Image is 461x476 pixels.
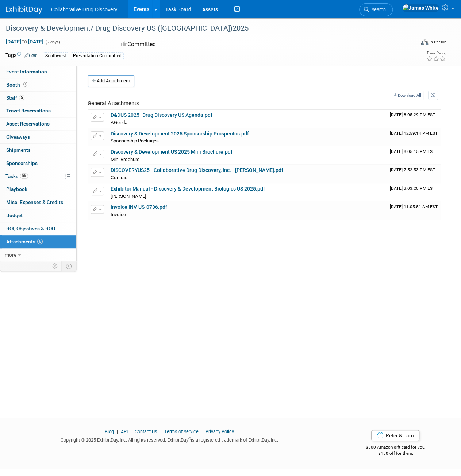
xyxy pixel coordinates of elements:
td: Upload Timestamp [387,183,441,201]
a: Download All [392,91,423,100]
span: Asset Reservations [6,121,50,127]
span: Travel Reservations [6,108,51,114]
td: Personalize Event Tab Strip [49,261,62,271]
div: Event Format [382,38,446,49]
td: Upload Timestamp [387,201,441,220]
a: Exhibitor Manual - Discovery & Development Biologics US 2025.pdf [111,186,265,192]
a: Booth [0,78,76,91]
a: Giveaways [0,131,76,143]
span: Playbook [6,186,27,192]
span: Budget [6,212,23,218]
span: Tasks [5,173,28,179]
div: Discovery & Development/ Drug Discovery US ([GEOGRAPHIC_DATA])2025 [3,22,409,35]
a: more [0,249,76,261]
a: Discovery & Development US 2025 Mini Brochure.pdf [111,149,233,155]
span: Sponsership Packages [111,138,159,143]
span: Attachments [6,239,43,245]
a: ROI, Objectives & ROO [0,222,76,235]
div: Southwest [43,52,68,60]
td: Toggle Event Tabs [62,261,77,271]
span: more [5,252,16,258]
a: Asset Reservations [0,118,76,130]
div: Copyright © 2025 ExhibitDay, Inc. All rights reserved. ExhibitDay is a registered trademark of Ex... [5,435,334,444]
a: Staff5 [0,92,76,104]
span: Shipments [6,147,31,153]
span: Upload Timestamp [390,204,438,209]
a: D&DUS 2025- Drug Discovery US Agenda.pdf [111,112,212,118]
span: AGenda [111,120,127,125]
img: James White [402,4,439,12]
a: Playbook [0,183,76,196]
a: Misc. Expenses & Credits [0,196,76,209]
span: Upload Timestamp [390,149,435,154]
span: Upload Timestamp [390,186,435,191]
td: Upload Timestamp [387,110,441,128]
a: Privacy Policy [205,429,234,434]
a: Sponsorships [0,157,76,170]
span: [PERSON_NAME] [111,193,146,199]
button: Add Attachment [88,75,134,87]
span: Search [369,7,386,12]
div: $150 off for them. [345,450,447,457]
a: Attachments6 [0,235,76,248]
a: Edit [24,53,37,58]
div: In-Person [429,39,446,45]
span: (2 days) [45,40,60,45]
div: Committed [119,38,258,51]
span: 5 [19,95,24,100]
td: Upload Timestamp [387,128,441,146]
a: Shipments [0,144,76,157]
sup: ® [188,437,191,441]
span: Staff [6,95,24,101]
span: Invoice [111,212,126,217]
a: DISCOVERYUS25 - Collaborative Drug Discovery, Inc. - [PERSON_NAME].pdf [111,167,283,173]
span: 0% [20,173,28,179]
a: Invoice INV-US-0736.pdf [111,204,167,210]
a: Travel Reservations [0,104,76,117]
span: ROI, Objectives & ROO [6,226,55,231]
span: | [158,429,163,434]
div: $500 Amazon gift card for you, [345,439,447,456]
span: Sponsorships [6,160,38,166]
div: Presentation Committed [71,52,124,60]
a: API [121,429,128,434]
a: Budget [0,209,76,222]
img: ExhibitDay [6,6,42,14]
span: Collaborative Drug Discovery [51,7,117,12]
a: Contact Us [135,429,157,434]
span: Event Information [6,69,47,74]
span: Upload Timestamp [390,112,435,117]
span: 6 [37,239,43,244]
span: Misc. Expenses & Credits [6,199,63,205]
span: General Attachments [88,100,139,107]
td: Tags [5,51,37,60]
a: Blog [105,429,114,434]
span: [DATE] [DATE] [5,38,44,45]
span: to [21,39,28,45]
a: Event Information [0,65,76,78]
span: Upload Timestamp [390,131,438,136]
span: Booth not reserved yet [22,82,29,87]
a: Refer & Earn [371,430,419,441]
span: Upload Timestamp [390,167,435,172]
a: Tasks0% [0,170,76,183]
span: Booth [6,82,29,88]
div: Event Rating [426,51,446,55]
span: | [115,429,120,434]
a: Terms of Service [164,429,199,434]
span: Mini Brochure [111,157,139,162]
td: Upload Timestamp [387,165,441,183]
img: Format-Inperson.png [421,39,428,45]
td: Upload Timestamp [387,146,441,165]
span: Giveaways [6,134,30,140]
span: | [129,429,134,434]
a: Search [359,3,393,16]
span: | [200,429,204,434]
span: Contract [111,175,129,180]
a: Discovery & Development 2025 Sponsorship Prospectus.pdf [111,131,249,137]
